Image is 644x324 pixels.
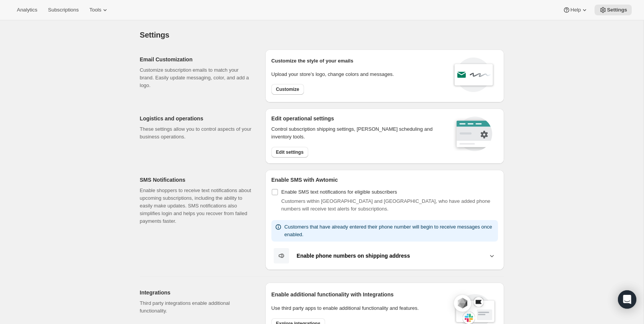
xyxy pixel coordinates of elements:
[271,291,446,298] h2: Enable additional functionality with Integrations
[595,5,632,15] button: Settings
[558,5,593,15] button: Help
[140,56,253,63] h2: Email Customization
[140,125,253,141] p: These settings allow you to control aspects of your business operations.
[276,149,304,155] span: Edit settings
[281,189,397,195] span: Enable SMS text notifications for eligible subscribers
[271,125,443,141] p: Control subscription shipping settings, [PERSON_NAME] scheduling and inventory tools.
[607,7,627,13] span: Settings
[17,7,37,13] span: Analytics
[48,7,79,13] span: Subscriptions
[271,57,353,65] p: Customize the style of your emails
[140,289,253,296] h2: Integrations
[271,84,304,95] button: Customize
[297,253,410,259] b: Enable phone numbers on shipping address
[140,187,253,225] p: Enable shoppers to receive text notifications about upcoming subscriptions, including the ability...
[271,248,498,264] button: Enable phone numbers on shipping address
[271,304,446,312] p: Use third party apps to enable additional functionality and features.
[271,147,308,158] button: Edit settings
[271,176,498,184] h2: Enable SMS with Awtomic
[271,115,443,122] h2: Edit operational settings
[140,115,253,122] h2: Logistics and operations
[618,290,636,309] div: Open Intercom Messenger
[140,176,253,184] h2: SMS Notifications
[570,7,581,13] span: Help
[281,198,490,212] span: Customers within [GEOGRAPHIC_DATA] and [GEOGRAPHIC_DATA], who have added phone numbers will recei...
[276,86,299,92] span: Customize
[43,5,83,15] button: Subscriptions
[12,5,42,15] button: Analytics
[284,223,495,238] p: Customers that have already entered their phone number will begin to receive messages once enabled.
[140,66,253,89] p: Customize subscription emails to match your brand. Easily update messaging, color, and add a logo.
[85,5,113,15] button: Tools
[140,299,253,315] p: Third party integrations enable additional functionality.
[89,7,101,13] span: Tools
[140,31,169,39] span: Settings
[271,71,394,78] p: Upload your store’s logo, change colors and messages.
